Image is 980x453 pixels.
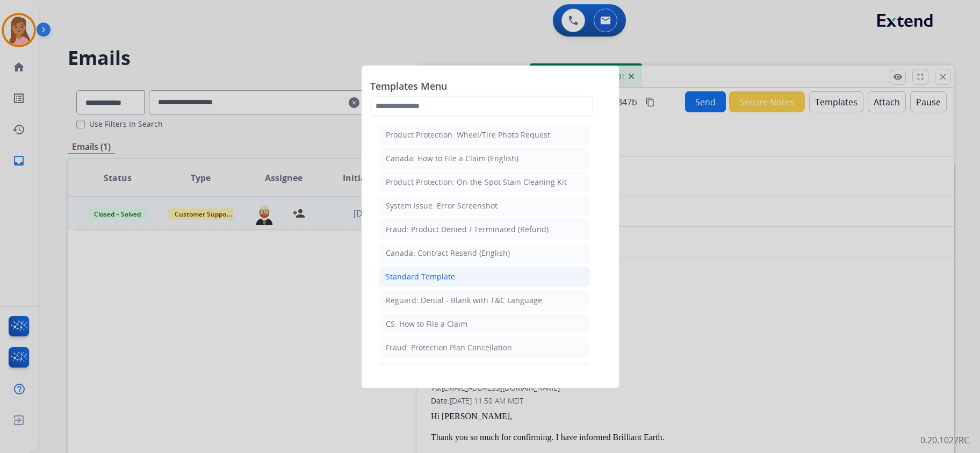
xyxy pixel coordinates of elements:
div: Standard Template [386,271,455,282]
div: Product Protection: On-the-Spot Stain Cleaning Kit [386,177,567,188]
div: System Issue: Error Screenshot [386,200,498,211]
div: Product Protection: Wheel/Tire Photo Request [386,130,550,140]
div: Fraud: Product Denied / Terminated (Refund) [386,224,549,235]
div: Fraud: Protection Plan Cancellation [386,342,512,353]
span: Templates Menu [370,78,610,96]
div: Canada: How to File a Claim (English) [386,153,518,164]
div: CS: How to File a Claim [386,319,467,329]
div: Canada: Contract Resend (English) [386,248,510,258]
div: Reguard: Denial - Blank with T&C Language [386,295,542,306]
